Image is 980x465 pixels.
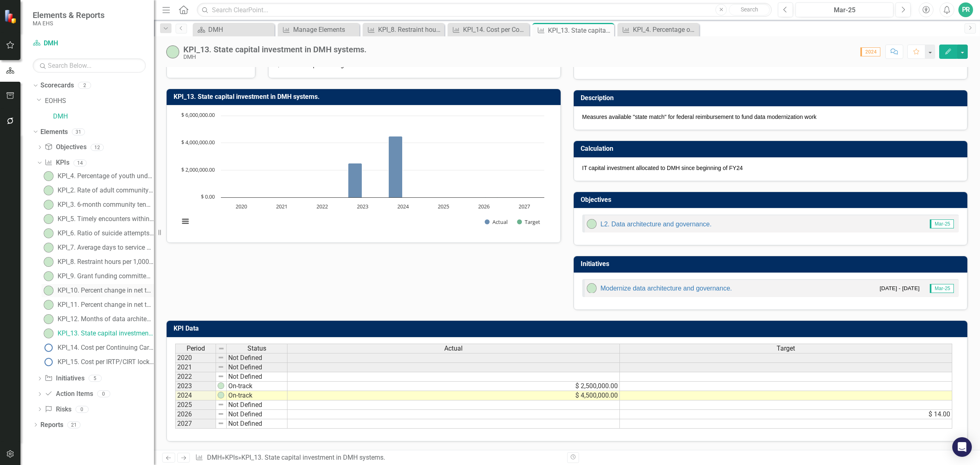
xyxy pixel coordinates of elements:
[58,358,154,366] div: KPI_15. Cost per IRTP/CIRT locked setting bed day.
[777,345,795,352] span: Target
[207,454,222,461] a: DMH
[218,345,225,352] img: 8DAGhfEEPCf229AAAAAElFTkSuQmCC
[58,315,154,323] div: KPI_12. Months of data architecture work approved for CMS reimbursement via APD process.
[293,25,357,35] div: Manage Elements
[174,325,963,332] h3: KPI Data
[45,96,154,106] a: EOHHS
[42,198,154,211] a: KPI_3. 6-month community tenure for ACCS clients.
[227,419,287,429] td: Not Defined
[227,382,287,391] td: On-track
[42,327,154,340] a: KPI_13. State capital investment in DMH systems.
[798,5,891,15] div: Mar-25
[218,401,224,408] img: 8DAGhfEEPCf229AAAAAElFTkSuQmCC
[208,25,272,35] div: DMH
[227,400,287,410] td: Not Defined
[183,54,367,60] div: DMH
[45,143,86,152] a: Objectives
[44,171,53,181] img: On-track
[76,406,89,413] div: 0
[218,392,224,398] img: p8JqxPHXvMQAAAABJRU5ErkJggg==
[58,301,154,309] div: KPI_11. Percent change in net total RN permanent employees from baseline.
[729,4,770,16] button: Search
[58,215,154,223] div: KPI_5. Timely encounters within 48-hours following ACCS clients' care transitions.
[42,241,154,254] a: KPI_7. Average days to service authorization decision.
[42,284,154,297] a: KPI_10. Percent change in net total MHW permanent employees from baseline.
[378,25,442,35] div: KPI_8. Restraint hours per 1,000 inpatient hours.
[227,372,287,382] td: Not Defined
[620,410,952,419] td: $ 14.00
[880,284,920,292] small: [DATE] - [DATE]
[241,454,385,461] div: KPI_13. State capital investment in DMH systems.
[795,2,893,17] button: Mar-25
[166,45,179,58] img: On-track
[45,389,93,399] a: Action Items
[197,3,772,17] input: Search ClearPoint...
[44,200,53,210] img: On-track
[44,329,53,338] img: On-track
[633,25,697,35] div: KPI_4. Percentage of youth under 18 with positive discharge outcomes from CYF community services.
[175,382,216,391] td: 2023
[218,354,224,361] img: 8DAGhfEEPCf229AAAAAElFTkSuQmCC
[218,373,224,380] img: 8DAGhfEEPCf229AAAAAElFTkSuQmCC
[348,163,362,198] path: 2023, 2,500,000. Actual.
[601,285,732,292] a: Modernize data architecture and governance.
[582,113,959,121] p: Measures available "state match" for federal reimbursement to fund data modernization work
[581,260,964,268] h3: Initiatives
[42,212,154,226] a: KPI_5. Timely encounters within 48-hours following ACCS clients' care transitions.
[181,166,215,173] text: $ 2,000,000.00
[44,271,53,281] img: On-track
[581,145,964,152] h3: Calculation
[287,382,620,391] td: $ 2,500,000.00
[42,270,154,283] a: KPI_9. Grant funding committed FYTD by the Office of Prevention and Promotion.
[42,341,154,354] a: KPI_14. Cost per Continuing Care Unit (CCU) locked setting bed day.
[397,203,409,210] text: 2024
[44,314,53,324] img: On-track
[181,139,215,146] text: $ 4,000,000.00
[175,372,216,382] td: 2022
[357,203,368,210] text: 2023
[33,10,105,20] span: Elements & Reports
[181,111,215,118] text: $ 6,000,000.00
[44,214,53,224] img: On-track
[952,437,972,457] div: Open Intercom Messenger
[44,357,53,367] img: No Information
[175,112,552,234] div: Chart. Highcharts interactive chart.
[4,9,18,23] img: ClearPoint Strategy
[187,345,205,352] span: Period
[280,25,357,35] a: Manage Elements
[58,187,154,194] div: KPI_2. Rate of adult community clients' arrest and re-arrest.
[619,25,697,35] a: KPI_4. Percentage of youth under 18 with positive discharge outcomes from CYF community services.
[741,6,758,13] span: Search
[581,196,964,203] h3: Objectives
[227,410,287,419] td: Not Defined
[958,2,973,17] button: PR
[45,158,69,168] a: KPIs
[227,353,287,363] td: Not Defined
[42,184,154,197] a: KPI_2. Rate of adult community clients' arrest and re-arrest.
[40,420,63,430] a: Reports
[73,159,87,166] div: 14
[175,353,216,363] td: 2020
[44,243,53,253] img: On-track
[58,244,154,251] div: KPI_7. Average days to service authorization decision.
[587,219,597,229] img: On-track
[42,227,154,240] a: KPI_6. Ratio of suicide attempts to adult community clients.
[581,94,964,102] h3: Description
[444,345,463,352] span: Actual
[42,298,154,311] a: KPI_11. Percent change in net total RN permanent employees from baseline.
[517,218,540,226] button: Show Target
[89,375,102,382] div: 5
[58,172,154,180] div: KPI_4. Percentage of youth under 18 with positive discharge outcomes from CYF community services.
[218,420,224,427] img: 8DAGhfEEPCf229AAAAAElFTkSuQmCC
[33,39,135,48] a: DMH
[485,218,508,226] button: Show Actual
[195,25,272,35] a: DMH
[40,81,74,90] a: Scorecards
[277,62,376,68] span: $4.5M in IT capital funding will serve as
[58,273,154,280] div: KPI_9. Grant funding committed FYTD by the Office of Prevention and Promotion.
[174,93,557,101] h3: KPI_13. State capital investment in DMH systems.
[175,419,216,429] td: 2027
[44,257,53,267] img: On-track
